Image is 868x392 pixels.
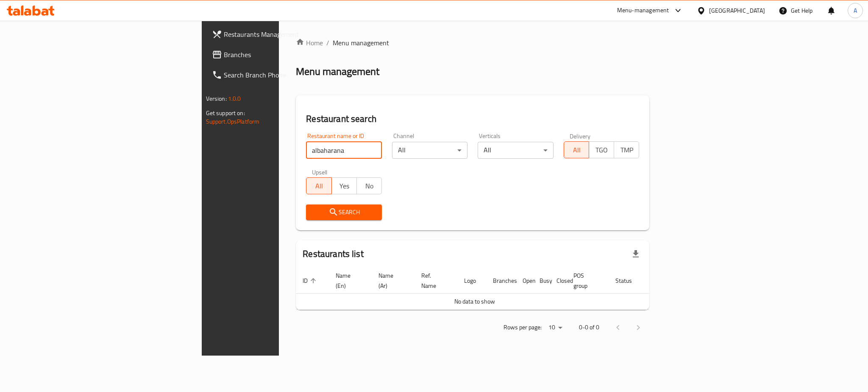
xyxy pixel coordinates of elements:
span: Version: [206,93,227,104]
div: Rows per page: [545,321,565,334]
a: Search Branch Phone [205,65,347,85]
span: All [568,144,586,156]
label: Delivery [570,133,591,139]
span: TMP [618,144,636,156]
th: Logo [457,268,486,294]
span: Status [615,276,643,286]
span: ID [303,276,319,286]
input: Search for restaurant name or ID.. [306,142,382,159]
span: All [310,180,328,192]
span: Menu management [333,38,389,48]
div: [GEOGRAPHIC_DATA] [709,6,765,15]
h2: Restaurant search [306,113,639,125]
span: POS group [573,271,598,291]
th: Branches [486,268,516,294]
h2: Restaurants list [303,248,363,260]
button: TMP [614,141,639,158]
span: Search [313,207,375,218]
div: Menu-management [617,6,669,16]
a: Restaurants Management [205,24,347,44]
span: TGO [593,144,611,156]
div: Export file [626,244,646,264]
a: Branches [205,44,347,65]
button: All [306,177,331,194]
span: Name (En) [336,271,362,291]
span: Branches [224,50,340,60]
span: A [854,6,857,15]
th: Busy [533,268,550,294]
button: TGO [589,141,614,158]
th: Open [516,268,533,294]
span: Yes [335,180,353,192]
div: All [392,142,468,159]
span: Restaurants Management [224,29,340,39]
div: All [478,142,554,159]
span: Get support on: [206,108,245,119]
button: All [564,141,589,158]
p: Rows per page: [504,322,542,333]
th: Closed [550,268,567,294]
span: No data to show [454,296,495,307]
label: Upsell [312,169,328,175]
span: Name (Ar) [378,271,404,291]
span: Ref. Name [421,271,447,291]
span: No [360,180,378,192]
span: Search Branch Phone [224,70,340,80]
p: 0-0 of 0 [579,322,599,333]
button: No [356,177,382,194]
a: Support.OpsPlatform [206,116,260,127]
span: 1.0.0 [228,93,241,104]
nav: breadcrumb [296,38,649,48]
button: Search [306,204,382,220]
button: Yes [331,177,357,194]
table: enhanced table [296,268,682,310]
